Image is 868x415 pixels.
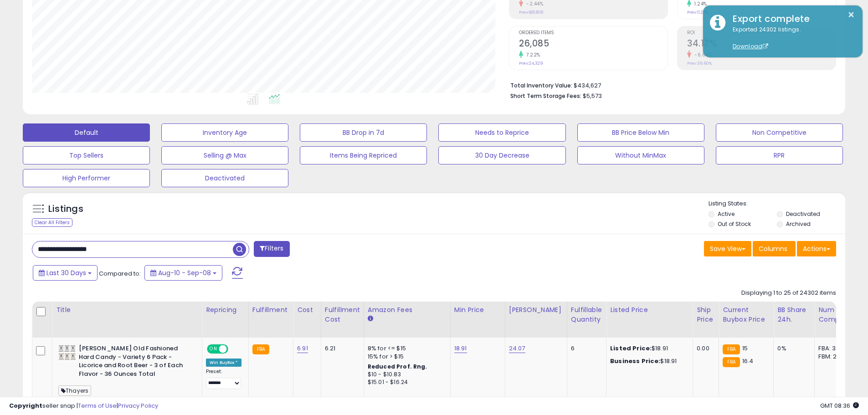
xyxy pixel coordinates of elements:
[723,305,770,324] div: Current Buybox Price
[144,265,222,281] button: Aug-10 - Sep-08
[206,359,241,367] div: Win BuyBox *
[510,82,572,89] b: Total Inventory Value:
[709,200,845,208] p: Listing States:
[368,353,443,361] div: 15% for > $15
[777,344,807,353] div: 0%
[583,92,602,100] span: $5,573
[454,305,501,315] div: Min Price
[161,169,288,187] button: Deactivated
[733,42,768,50] a: Download
[325,305,360,324] div: Fulfillment Cost
[519,10,543,15] small: Prev: $81,808
[523,0,543,7] small: -2.44%
[252,344,269,354] small: FBA
[786,220,811,228] label: Archived
[726,26,856,51] div: Exported 24302 listings.
[610,305,689,315] div: Listed Price
[297,344,308,353] a: 6.91
[48,203,83,215] h5: Listings
[118,401,158,410] a: Privacy Policy
[509,344,525,353] a: 24.07
[726,12,856,26] div: Export complete
[742,344,748,353] span: 15
[847,9,855,20] button: ×
[9,402,158,410] div: seller snap | |
[300,146,427,164] button: Items Being Repriced
[718,210,734,218] label: Active
[252,305,289,315] div: Fulfillment
[23,123,150,142] button: Default
[571,305,602,324] div: Fulfillable Quantity
[254,241,289,257] button: Filters
[510,92,581,100] b: Short Term Storage Fees:
[687,31,836,36] span: ROI
[161,146,288,164] button: Selling @ Max
[161,123,288,142] button: Inventory Age
[206,369,241,389] div: Preset:
[368,344,443,353] div: 8% for <= $15
[697,305,715,324] div: Ship Price
[227,345,241,353] span: OFF
[818,344,848,353] div: FBA: 3
[759,244,787,253] span: Columns
[697,344,712,353] div: 0.00
[325,344,357,353] div: 6.21
[687,10,709,15] small: Prev: 11.26%
[753,241,796,256] button: Columns
[723,357,740,367] small: FBA
[58,344,77,361] img: 51jh+Je-G7S._SL40_.jpg
[368,363,427,370] b: Reduced Prof. Rng.
[32,218,72,227] div: Clear All Filters
[610,357,660,365] b: Business Price:
[818,305,852,324] div: Num of Comp.
[368,371,443,379] div: $10 - $10.83
[777,305,811,324] div: BB Share 24h.
[78,401,117,410] a: Terms of Use
[718,220,751,228] label: Out of Stock
[723,344,740,354] small: FBA
[577,146,704,164] button: Without MinMax
[208,345,219,353] span: ON
[79,344,190,380] b: [PERSON_NAME] Old Fashioned Hard Candy - Variety 6 Pack - Licorice and Root Beer - 3 of Each Flav...
[687,38,836,51] h2: 34.17%
[368,305,447,315] div: Amazon Fees
[58,385,91,396] span: Thayers
[438,146,565,164] button: 30 Day Decrease
[704,241,751,256] button: Save View
[610,344,686,353] div: $18.91
[23,169,150,187] button: High Performer
[519,31,668,36] span: Ordered Items
[23,146,150,164] button: Top Sellers
[46,268,86,277] span: Last 30 Days
[519,61,543,66] small: Prev: 24,329
[610,344,652,353] b: Listed Price:
[820,401,859,410] span: 2025-10-9 08:36 GMT
[99,269,141,278] span: Compared to:
[33,265,98,281] button: Last 30 Days
[454,344,467,353] a: 18.91
[571,344,599,353] div: 6
[206,305,245,315] div: Repricing
[368,315,373,323] small: Amazon Fees.
[691,0,707,7] small: 1.24%
[818,353,848,361] div: FBM: 2
[691,51,712,58] small: -6.64%
[509,305,563,315] div: [PERSON_NAME]
[742,357,754,365] span: 16.4
[716,146,843,164] button: RPR
[610,357,686,365] div: $18.91
[158,268,211,277] span: Aug-10 - Sep-08
[438,123,565,142] button: Needs to Reprice
[9,401,42,410] strong: Copyright
[687,61,712,66] small: Prev: 36.60%
[300,123,427,142] button: BB Drop in 7d
[577,123,704,142] button: BB Price Below Min
[519,38,668,51] h2: 26,085
[56,305,198,315] div: Title
[786,210,820,218] label: Deactivated
[510,79,829,90] li: $434,627
[368,379,443,386] div: $15.01 - $16.24
[741,289,836,297] div: Displaying 1 to 25 of 24302 items
[716,123,843,142] button: Non Competitive
[797,241,836,256] button: Actions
